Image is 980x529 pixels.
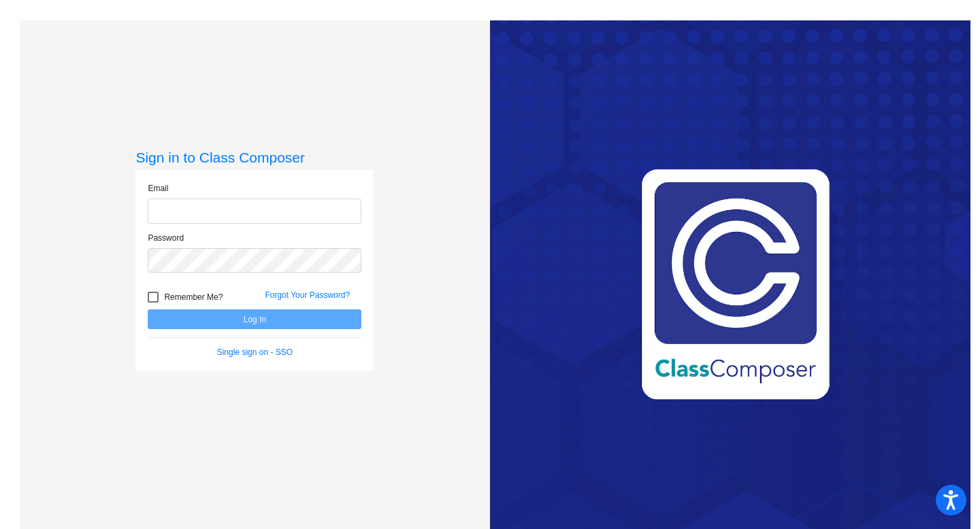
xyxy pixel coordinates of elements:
span: Remember Me? [164,289,223,305]
label: Email [148,182,168,194]
a: Single sign on - SSO [217,347,293,357]
button: Log In [148,309,361,329]
a: Forgot Your Password? [265,290,350,300]
label: Password [148,232,184,244]
h3: Sign in to Class Composer [135,149,374,166]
